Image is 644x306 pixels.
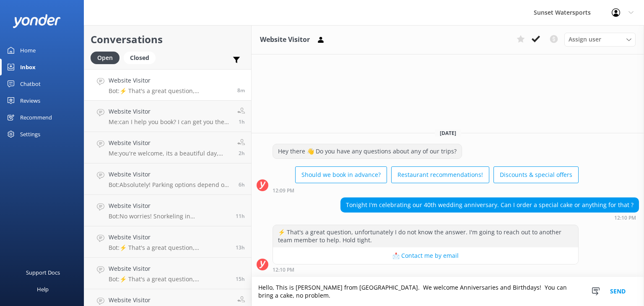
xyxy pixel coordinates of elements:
[435,130,461,137] span: [DATE]
[236,275,245,283] span: Sep 20 2025 07:43pm (UTC -05:00) America/Cancun
[109,150,231,157] p: Me: you're welcome, its a beautiful day, should be nice this evening!
[109,87,231,95] p: Bot: ⚡ That's a great question, unfortunately I do not know the answer. I'm going to reach out to...
[236,213,245,220] span: Sep 20 2025 11:26pm (UTC -05:00) America/Cancun
[20,92,40,109] div: Reviews
[13,14,61,28] img: yonder-white-logo.png
[20,42,36,59] div: Home
[239,118,245,125] span: Sep 21 2025 09:35am (UTC -05:00) America/Cancun
[84,163,251,195] a: Website VisitorBot:Absolutely! Parking options depend on where your tour departs from. For [STREE...
[237,87,245,94] span: Sep 21 2025 11:10am (UTC -05:00) America/Cancun
[109,170,232,179] h4: Website Visitor
[109,233,229,242] h4: Website Visitor
[493,166,579,183] button: Discounts & special offers
[84,258,251,289] a: Website VisitorBot:⚡ That's a great question, unfortunately I do not know the answer. I'm going t...
[84,226,251,258] a: Website VisitorBot:⚡ That's a great question, unfortunately I do not know the answer. I'm going t...
[109,181,232,189] p: Bot: Absolutely! Parking options depend on where your tour departs from. For [STREET_ADDRESS][PER...
[239,181,245,188] span: Sep 21 2025 05:06am (UTC -05:00) America/Cancun
[341,198,639,212] div: Tonight I'm celebrating our 40th wedding anniversary. Can I order a special cake or anything for ...
[273,267,579,272] div: Sep 21 2025 11:10am (UTC -05:00) America/Cancun
[295,166,387,183] button: Should we book in advance?
[20,109,52,126] div: Recommend
[109,118,231,126] p: Me: can I help you book? I can get you the best rate... which day are you thinking of going and h...
[20,75,41,92] div: Chatbot
[84,101,251,132] a: Website VisitorMe:can I help you book? I can get you the best rate... which day are you thinking ...
[391,166,489,183] button: Restaurant recommendations!
[109,296,151,305] h4: Website Visitor
[37,281,49,298] div: Help
[109,213,229,220] p: Bot: No worries! Snorkeling in [GEOGRAPHIC_DATA] is beginner-friendly, and our tours offer snorke...
[602,277,634,306] button: Send
[273,267,294,272] strong: 12:10 PM
[109,244,229,252] p: Bot: ⚡ That's a great question, unfortunately I do not know the answer. I'm going to reach out to...
[239,150,245,157] span: Sep 21 2025 09:15am (UTC -05:00) America/Cancun
[109,76,231,85] h4: Website Visitor
[273,188,294,193] strong: 12:09 PM
[124,52,156,64] div: Closed
[109,201,229,210] h4: Website Visitor
[260,34,310,45] h3: Website Visitor
[84,69,251,101] a: Website VisitorBot:⚡ That's a great question, unfortunately I do not know the answer. I'm going t...
[236,244,245,251] span: Sep 20 2025 09:55pm (UTC -05:00) America/Cancun
[614,215,636,220] strong: 12:10 PM
[109,107,231,116] h4: Website Visitor
[84,132,251,163] a: Website VisitorMe:you're welcome, its a beautiful day, should be nice this evening!2h
[252,277,644,306] textarea: Hello, This is [PERSON_NAME] from [GEOGRAPHIC_DATA]. We welcome Anniversaries and Birthdays! You ...
[109,275,229,283] p: Bot: ⚡ That's a great question, unfortunately I do not know the answer. I'm going to reach out to...
[569,35,601,44] span: Assign user
[124,53,160,62] a: Closed
[109,264,229,273] h4: Website Visitor
[20,126,40,143] div: Settings
[564,33,636,46] div: Assign User
[273,247,578,264] button: 📩 Contact me by email
[26,264,60,281] div: Support Docs
[273,144,462,158] div: Hey there 👋 Do you have any questions about any of our trips?
[91,52,119,64] div: Open
[340,215,639,220] div: Sep 21 2025 11:10am (UTC -05:00) America/Cancun
[109,138,231,148] h4: Website Visitor
[273,225,578,247] div: ⚡ That's a great question, unfortunately I do not know the answer. I'm going to reach out to anot...
[91,53,124,62] a: Open
[20,59,36,75] div: Inbox
[273,187,579,193] div: Sep 21 2025 11:09am (UTC -05:00) America/Cancun
[84,195,251,226] a: Website VisitorBot:No worries! Snorkeling in [GEOGRAPHIC_DATA] is beginner-friendly, and our tour...
[91,31,245,47] h2: Conversations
